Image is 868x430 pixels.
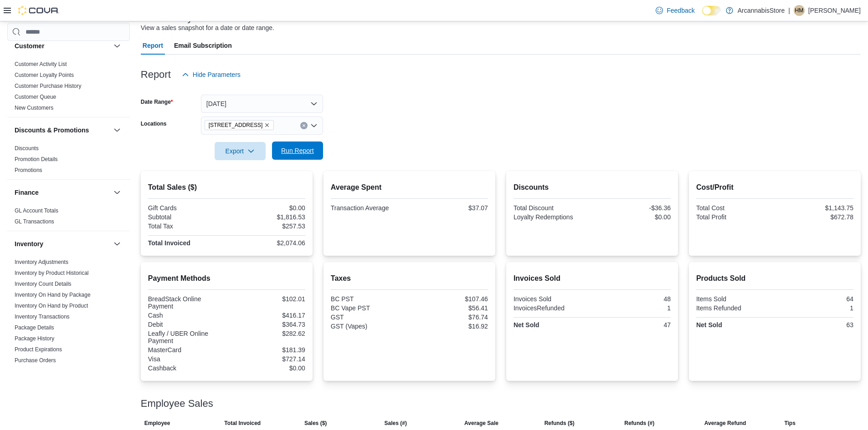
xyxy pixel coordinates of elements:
div: $672.78 [776,213,853,221]
a: Inventory Adjustments [15,259,68,265]
a: GL Transactions [15,218,54,225]
button: Discounts & Promotions [15,126,110,135]
h2: Payment Methods [148,273,305,284]
button: Finance [112,187,123,198]
button: Customer [15,41,110,51]
span: Employee [144,420,170,427]
span: Feedback [667,6,694,15]
a: New Customers [15,105,53,111]
span: Inventory by Product Historical [15,269,89,277]
button: Run Report [272,142,323,160]
h3: Customer [15,41,44,51]
h3: Report [141,69,171,80]
div: Customer [7,59,130,117]
div: $181.39 [228,346,305,354]
button: Clear input [300,122,308,129]
span: Inventory On Hand by Package [15,291,91,298]
span: Export [220,142,260,160]
a: Inventory Count Details [15,281,72,287]
label: Date Range [141,98,173,106]
div: Total Tax [148,223,225,230]
span: Average Refund [704,420,746,427]
div: $76.74 [411,314,488,321]
img: Cova [18,6,59,15]
span: Run Report [281,146,314,155]
h3: Finance [15,188,39,197]
div: MasterCard [148,346,225,354]
div: Gift Cards [148,204,225,212]
span: Inventory Adjustments [15,258,68,266]
h3: Inventory [15,239,43,248]
div: $364.73 [228,321,305,328]
a: Inventory by Product Historical [15,270,89,276]
span: Average Sale [464,420,498,427]
h2: Taxes [331,273,488,284]
h2: Total Sales ($) [148,182,305,193]
div: $56.41 [411,304,488,312]
span: Customer Purchase History [15,82,82,90]
a: Inventory On Hand by Product [15,303,88,309]
span: Customer Queue [15,93,56,101]
div: 1 [776,304,853,312]
span: Refunds ($) [544,420,575,427]
div: $727.14 [228,355,305,363]
div: Subtotal [148,213,225,221]
h2: Average Spent [331,182,488,193]
span: Sales (#) [385,420,407,427]
div: View a sales snapshot for a date or date range. [141,23,274,33]
a: Customer Activity List [15,61,67,67]
div: 48 [594,295,671,303]
span: 2267 Kingsway - 450548 [205,120,274,130]
span: GL Account Totals [15,207,58,214]
div: InvoicesRefunded [514,304,591,312]
div: $16.92 [411,323,488,330]
span: [STREET_ADDRESS] [209,121,263,130]
span: Tips [784,420,795,427]
span: Package History [15,335,54,342]
div: Inventory [7,257,130,391]
strong: Net Sold [696,321,722,329]
div: Leafly / UBER Online Payment [148,330,225,344]
div: Total Cost [696,204,773,212]
div: $1,816.53 [228,213,305,221]
span: Customer Loyalty Points [15,71,74,79]
a: Package History [15,335,54,342]
button: Remove 2267 Kingsway - 450548 from selection in this group [264,122,270,128]
button: [DATE] [201,95,323,113]
h2: Cost/Profit [696,182,853,193]
div: Cashback [148,364,225,372]
a: Product Expirations [15,346,62,353]
a: GL Account Totals [15,207,58,214]
div: Items Sold [696,295,773,303]
a: Package Details [15,324,54,331]
span: Customer Activity List [15,61,67,68]
span: Refunds (#) [624,420,654,427]
span: Total Invoiced [224,420,261,427]
button: Customer [112,40,123,51]
label: Locations [141,120,167,127]
div: $1,143.75 [776,204,853,212]
a: Inventory On Hand by Package [15,292,91,298]
h3: Employee Sales [141,398,213,409]
div: $257.53 [228,223,305,230]
button: Inventory [15,239,110,248]
button: Inventory [112,238,123,249]
span: Inventory Transactions [15,313,70,320]
a: Promotion Details [15,156,58,162]
div: BC PST [331,295,408,303]
span: New Customers [15,104,53,111]
span: Promotions [15,167,42,174]
div: $0.00 [228,204,305,212]
span: Promotion Details [15,156,58,163]
span: HM [795,5,804,16]
span: Product Expirations [15,346,62,353]
a: Purchase Orders [15,357,56,364]
div: $102.01 [228,295,305,303]
div: $0.00 [594,213,671,221]
span: Purchase Orders [15,357,56,364]
a: Customer Queue [15,94,56,100]
div: $2,074.06 [228,239,305,247]
span: Discounts [15,145,39,152]
p: ArcannabisStore [738,5,785,16]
